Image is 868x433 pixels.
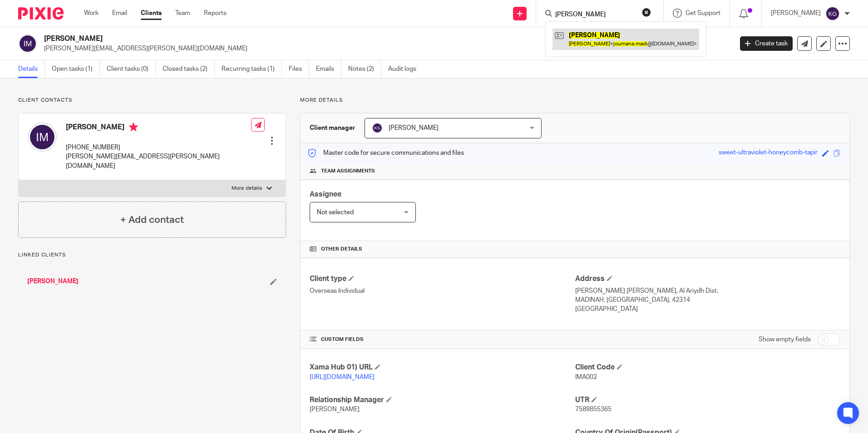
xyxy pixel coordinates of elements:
img: svg%3E [372,123,383,133]
span: Team assignments [321,167,375,175]
h2: [PERSON_NAME] [44,34,590,44]
span: [PERSON_NAME] [389,125,439,131]
h4: UTR [575,395,840,405]
p: MADINAH, [GEOGRAPHIC_DATA], 42314 [575,295,840,305]
span: IMA002 [575,374,597,380]
p: More details [300,97,850,104]
span: Other details [321,246,362,253]
a: Clients [141,9,162,18]
a: Work [84,9,99,18]
p: Overseas Individual [310,286,575,295]
img: svg%3E [28,123,57,152]
p: Client contacts [18,97,286,104]
p: [PERSON_NAME][EMAIL_ADDRESS][PERSON_NAME][DOMAIN_NAME] [44,44,726,53]
p: Master code for secure communications and files [307,148,464,157]
input: Search [554,11,636,19]
img: svg%3E [18,34,37,53]
a: Files [289,60,309,78]
a: Audit logs [388,60,423,78]
a: Team [175,9,190,18]
img: Pixie [18,7,64,20]
p: [PHONE_NUMBER] [66,143,251,152]
span: Get Support [686,10,720,16]
span: [PERSON_NAME] [310,406,360,413]
button: Clear [642,8,651,17]
p: [GEOGRAPHIC_DATA] [575,305,840,314]
h4: CUSTOM FIELDS [310,336,575,343]
p: Linked clients [18,251,286,259]
a: Open tasks (1) [52,60,100,78]
h4: Relationship Manager [310,395,575,405]
p: [PERSON_NAME] [PERSON_NAME], Al Ariydh Dist. [575,286,840,295]
h3: Client manager [310,123,355,133]
a: Client tasks (0) [107,60,156,78]
a: Reports [204,9,227,18]
span: Not selected [317,209,354,216]
a: [PERSON_NAME] [27,277,79,286]
a: Closed tasks (2) [163,60,215,78]
p: [PERSON_NAME][EMAIL_ADDRESS][PERSON_NAME][DOMAIN_NAME] [66,152,251,171]
a: Create task [740,36,793,51]
label: Show empty fields [759,335,811,344]
h4: [PERSON_NAME] [66,123,251,134]
h4: + Add contact [120,213,184,227]
i: Primary [129,123,138,132]
h4: Address [575,274,840,284]
a: Email [112,9,127,18]
a: [URL][DOMAIN_NAME] [310,374,375,380]
span: Assignee [310,191,341,198]
img: svg%3E [825,6,840,21]
a: Recurring tasks (1) [222,60,282,78]
h4: Client Code [575,363,840,372]
a: Notes (2) [348,60,381,78]
p: More details [232,185,262,192]
p: [PERSON_NAME] [771,9,821,18]
a: Details [18,60,45,78]
div: sweet-ultraviolet-honeycomb-tapir [719,148,818,158]
span: 7589855365 [575,406,612,413]
h4: Xama Hub 01) URL [310,363,575,372]
h4: Client type [310,274,575,284]
a: Emails [316,60,341,78]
